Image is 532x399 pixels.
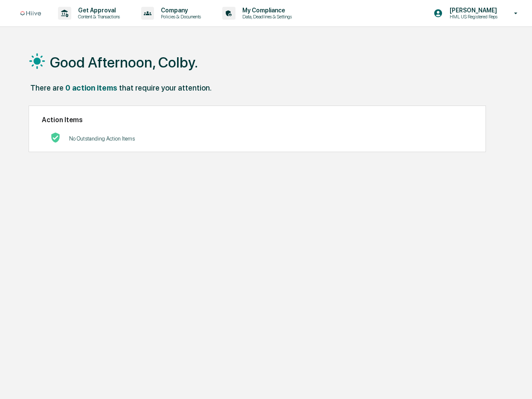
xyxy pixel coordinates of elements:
[42,116,473,124] h2: Action Items
[119,83,212,92] div: that require your attention.
[235,7,296,14] p: My Compliance
[50,54,198,71] h1: Good Afternoon, Colby.
[65,83,117,92] div: 0 action items
[71,7,124,14] p: Get Approval
[235,14,296,20] p: Data, Deadlines & Settings
[154,7,205,14] p: Company
[443,7,502,14] p: [PERSON_NAME]
[69,135,135,142] p: No Outstanding Action Items
[20,11,41,16] img: logo
[443,14,502,20] p: HML US Registered Reps
[154,14,205,20] p: Policies & Documents
[50,132,61,143] img: No Actions logo
[30,83,64,92] div: There are
[71,14,124,20] p: Content & Transactions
